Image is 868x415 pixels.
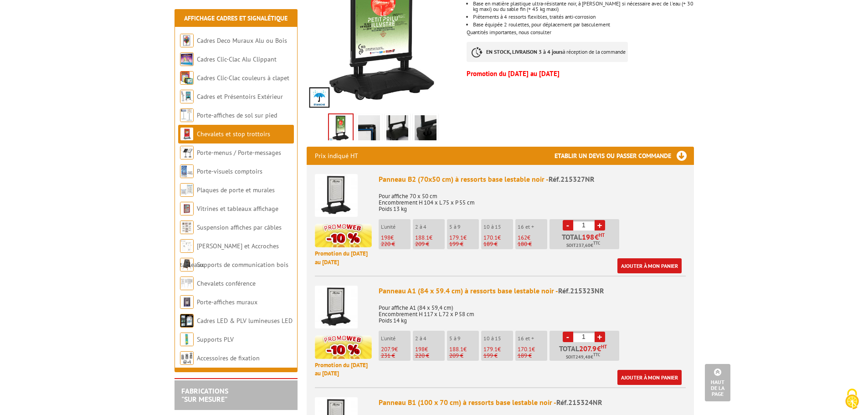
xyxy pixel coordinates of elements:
strong: EN STOCK, LIVRAISON 3 à 4 jours [486,48,563,55]
p: 220 € [381,241,411,247]
span: 249,48 [575,354,591,361]
a: Vitrines et tableaux affichage [197,205,278,213]
a: Porte-affiches muraux [197,298,257,306]
a: Ajouter à mon panier [617,370,682,385]
p: € [518,235,547,241]
span: Soit € [566,242,600,249]
sup: TTC [593,352,600,357]
img: Porte-menus / Porte-messages [180,146,194,159]
a: Affichage Cadres et Signalétique [184,14,288,22]
div: Panneau B1 (100 x 70 cm) à ressorts base lestable noir - [379,397,686,408]
p: € [381,235,411,241]
p: 220 € [415,353,445,359]
a: [PERSON_NAME] et Accroches tableaux [180,242,279,269]
p: 2 à 4 [415,335,445,342]
a: Chevalets et stop trottoirs [197,130,270,138]
img: Chevalets et stop trottoirs [180,127,194,141]
img: Porte-affiches muraux [180,295,194,309]
p: Total [552,345,619,361]
p: € [518,346,547,353]
a: Porte-affiches de sol sur pied [197,111,277,119]
img: Panneau A1 (84 x 59.4 cm) à ressorts base lestable noir [315,286,358,328]
div: Panneau B2 (70x50 cm) à ressorts base lestable noir - [379,174,686,184]
img: Cadres Clic-Clac Alu Clippant [180,52,194,66]
img: chevalets_et_stop_trottoirs_215323nr.jpg [329,114,353,143]
p: Pour affiche 70 x 50 cm Encombrement H 104 x L 75 x P 55 cm Poids 13 kg [379,187,686,212]
button: Cookies (fenêtre modale) [836,384,868,415]
p: 2 à 4 [415,224,445,230]
p: 199 € [483,353,513,359]
div: Panneau A1 (84 x 59.4 cm) à ressorts base lestable noir - [379,286,686,296]
span: 170.1 [483,234,498,241]
p: 231 € [381,353,411,359]
a: Cadres et Présentoirs Extérieur [197,92,283,101]
img: Plaques de porte et murales [180,183,194,197]
p: Total [552,233,619,249]
img: Porte-visuels comptoirs [180,164,194,178]
p: 199 € [449,241,479,247]
img: Accessoires de fixation [180,351,194,365]
img: Cadres Deco Muraux Alu ou Bois [180,34,194,47]
p: € [381,346,411,353]
span: 188.1 [415,234,429,241]
img: Chevalets conférence [180,277,194,290]
a: Ajouter à mon panier [617,258,682,273]
p: € [449,346,479,353]
span: 162 [518,234,527,241]
p: L'unité [381,335,411,342]
a: + [595,220,605,231]
a: - [563,220,573,231]
img: Vitrines et tableaux affichage [180,202,194,215]
img: Supports PLV [180,333,194,346]
span: 198 [582,233,595,241]
a: Cadres Clic-Clac couleurs à clapet [197,74,289,82]
p: Promotion du [DATE] au [DATE] [315,250,372,266]
a: Haut de la page [705,364,730,401]
span: 198 [381,234,390,241]
span: 207.9 [579,345,597,352]
a: Supports PLV [197,335,234,343]
p: Prix indiqué HT [315,147,358,165]
a: + [595,332,605,342]
img: Cadres LED & PLV lumineuses LED [180,314,194,328]
p: Promotion du [DATE] au [DATE] [315,361,372,378]
h3: Etablir un devis ou passer commande [555,147,694,165]
p: 189 € [518,353,547,359]
p: 16 et + [518,224,547,230]
p: 10 à 15 [483,335,513,342]
p: 5 à 9 [449,224,479,230]
p: 180 € [518,241,547,247]
img: chevalets_rue_black_line_a_ressorts_base_lestable_noirs_2.jpg [358,115,380,143]
a: Accessoires de fixation [197,354,260,362]
img: Cimaises et Accroches tableaux [180,239,194,253]
img: Panneau B2 (70x50 cm) à ressorts base lestable noir [315,174,358,217]
p: 189 € [483,241,513,247]
img: Cadres et Présentoirs Extérieur [180,90,194,103]
a: Cadres Deco Muraux Alu ou Bois [197,36,287,45]
a: Plaques de porte et murales [197,186,275,194]
span: Réf.215327NR [549,174,595,184]
p: L'unité [381,224,411,230]
a: FABRICATIONS"Sur Mesure" [181,386,228,404]
a: Cadres LED & PLV lumineuses LED [197,317,293,325]
span: Soit € [566,354,600,361]
p: Promotion du [DATE] au [DATE] [467,71,693,77]
p: € [449,235,479,241]
span: 198 [415,345,425,353]
span: Réf.215323NR [558,286,604,295]
img: Suspension affiches par câbles [180,220,194,234]
p: € [415,235,445,241]
a: - [563,332,573,342]
p: 209 € [415,241,445,247]
span: 207.9 [381,345,395,353]
p: € [483,235,513,241]
span: 179.1 [483,345,498,353]
span: Réf.215324NR [556,398,602,407]
img: chevalets_rue_black_line_a_ressorts_base_lestable_noirs_4.jpg [415,115,437,143]
img: promotion [315,224,372,247]
span: € [597,345,601,352]
p: 10 à 15 [483,224,513,230]
sup: HT [599,232,605,238]
span: 170.1 [518,345,532,353]
a: Supports de communication bois [197,261,288,269]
